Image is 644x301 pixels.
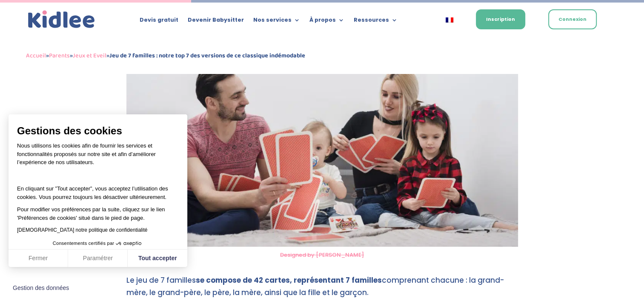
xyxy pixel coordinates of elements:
[68,250,128,267] button: Paramétrer
[17,205,179,222] p: Pour modifier vos préférences par la suite, cliquez sur le lien 'Préférences de cookies' situé da...
[17,125,179,137] span: Gestions des cookies
[116,231,141,256] svg: Axeptio
[26,9,97,31] a: Kidlee Logo
[26,51,305,61] span: » » »
[17,142,179,172] p: Nous utilisons les cookies afin de fournir les services et fonctionnalités proposés sur notre sit...
[446,17,453,23] img: Français
[548,9,597,29] a: Connexion
[49,51,70,61] a: Parents
[26,51,46,61] a: Accueil
[8,279,74,297] button: Fermer le widget sans consentement
[73,51,106,61] a: Jeux et Eveil
[354,17,398,26] a: Ressources
[140,17,178,26] a: Devis gratuit
[253,17,300,26] a: Nos services
[309,17,344,26] a: À propos
[17,227,147,233] a: [DEMOGRAPHIC_DATA] notre politique de confidentialité
[17,176,179,202] p: En cliquant sur ”Tout accepter”, vous acceptez l’utilisation des cookies. Vous pourrez toujours l...
[13,284,69,292] span: Gestion des données
[128,250,187,267] button: Tout accepter
[9,250,68,267] button: Fermer
[109,51,305,61] strong: Jeu de 7 familles : notre top 7 des versions de ce classique indémodable
[280,251,364,259] a: Designed by [PERSON_NAME]
[196,275,382,285] strong: se compose de 42 cartes, représentant 7 familles
[53,241,114,246] span: Consentements certifiés par
[476,9,525,29] a: Inscription
[49,238,147,249] button: Consentements certifiés par
[188,17,244,26] a: Devenir Babysitter
[26,9,97,31] img: logo_kidlee_bleu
